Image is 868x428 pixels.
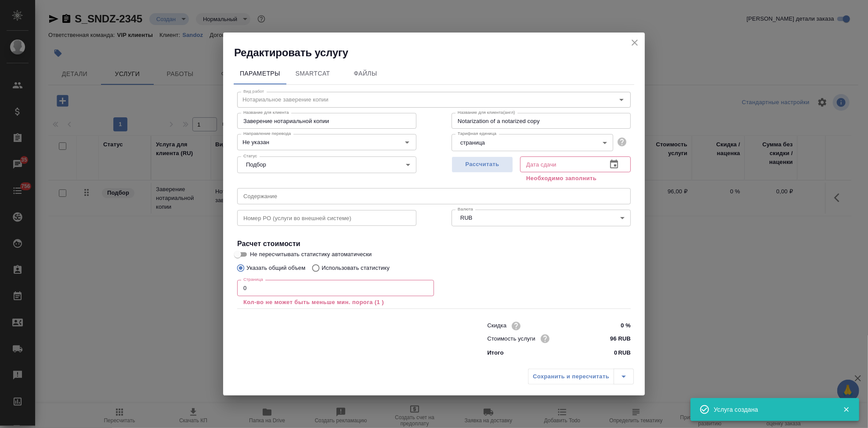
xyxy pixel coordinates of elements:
h2: Редактировать услугу [234,46,645,60]
span: SmartCat [292,68,334,79]
span: Рассчитать [456,160,508,170]
p: Указать общий объем [246,264,305,272]
span: Файлы [344,68,387,79]
input: ✎ Введи что-нибудь [598,332,631,345]
button: страница [458,139,488,146]
div: страница [452,134,613,151]
p: Кол-во не может быть меньше мин. порога (1 ) [243,298,428,307]
p: Использовать статистику [322,264,390,272]
button: Open [401,136,413,149]
p: Необходимо заполнить [526,174,625,183]
button: Рассчитать [452,156,513,173]
span: Не пересчитывать статистику автоматически [250,250,372,259]
p: Стоимость услуги [487,334,535,343]
span: Параметры [239,68,281,79]
button: close [628,36,641,49]
button: Закрыть [837,406,855,413]
div: Подбор [237,156,416,173]
button: RUB [458,214,475,221]
p: Итого [487,348,503,357]
div: RUB [452,210,631,226]
div: Услуга создана [714,405,830,414]
p: Скидка [487,321,506,330]
button: Подбор [243,161,269,168]
input: ✎ Введи что-нибудь [598,319,631,332]
p: 0 [614,348,617,357]
div: split button [528,369,634,384]
h4: Расчет стоимости [237,239,631,249]
p: RUB [618,348,631,357]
